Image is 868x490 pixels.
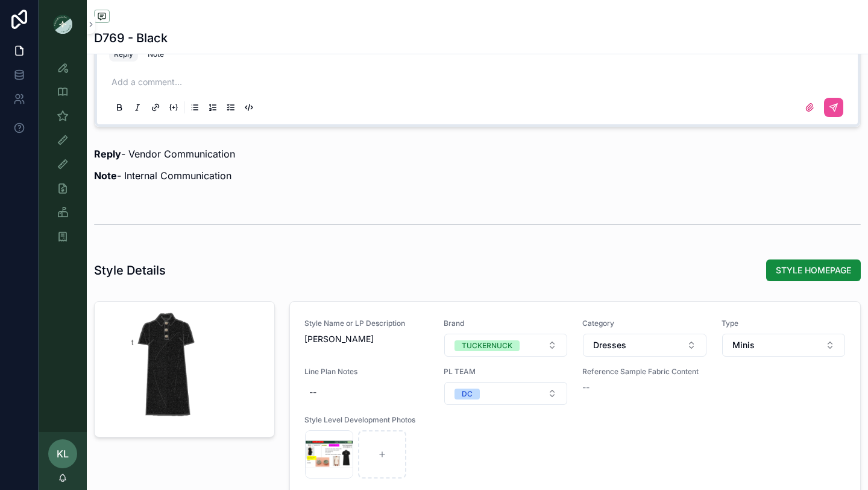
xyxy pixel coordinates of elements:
[462,389,473,399] div: DC
[582,367,707,377] span: Reference Sample Fabric Content
[582,319,707,328] span: Category
[732,339,755,351] span: Minis
[444,319,568,328] span: Brand
[53,14,72,34] img: App logo
[304,319,429,328] span: Style Name or LP Description
[444,334,568,357] button: Select Button
[722,319,846,328] span: Type
[462,340,512,351] div: TUCKERNUCK
[309,386,316,398] div: --
[94,262,166,279] h1: Style Details
[94,147,861,161] p: - Vendor Communication
[304,367,429,377] span: Line Plan Notes
[94,148,121,160] strong: Reply
[776,264,851,276] span: STYLE HOMEPAGE
[444,367,568,377] span: PL TEAM
[94,30,168,46] h1: D769 - Black
[304,333,429,345] span: [PERSON_NAME]
[94,170,117,182] strong: Note
[593,339,626,351] span: Dresses
[57,447,69,461] span: KL
[94,168,861,183] p: - Internal Communication
[304,415,846,425] span: Style Level Development Photos
[722,334,846,357] button: Select Button
[582,381,590,393] span: --
[583,334,706,357] button: Select Button
[109,309,225,425] div: Screenshot-2025-03-19-at-1.26.57-PM.png
[39,48,87,263] div: scrollable content
[444,382,568,405] button: Select Button
[766,259,861,281] button: STYLE HOMEPAGE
